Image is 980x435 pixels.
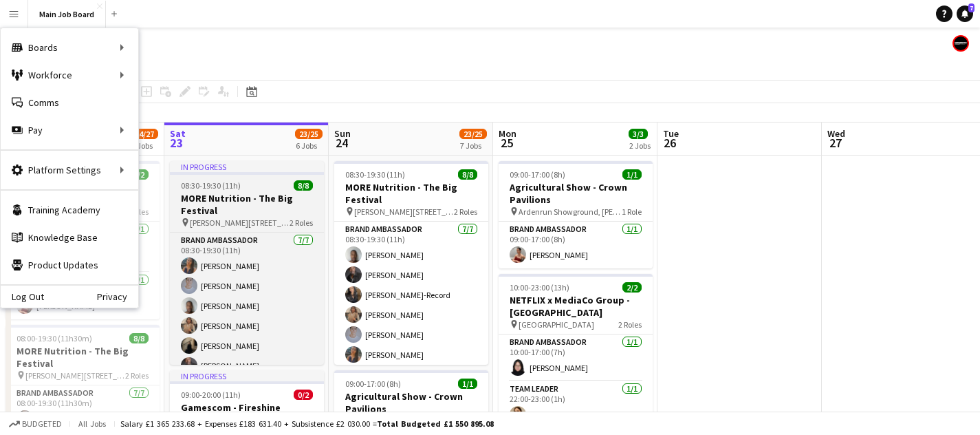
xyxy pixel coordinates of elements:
span: 09:00-17:00 (8h) [510,169,565,180]
a: Product Updates [1,251,138,279]
span: 10:00-23:00 (13h) [510,282,569,293]
app-user-avatar: experience staff [952,35,969,52]
a: Knowledge Base [1,224,138,251]
span: 24/27 [131,129,158,139]
span: 09:00-17:00 (8h) [345,379,401,389]
span: 23 [168,135,186,151]
a: Comms [1,89,138,116]
div: 2 Jobs [629,140,651,151]
button: Main Job Board [28,1,106,28]
div: Pay [1,116,138,144]
span: 1/1 [458,379,477,389]
app-card-role: Brand Ambassador7/708:30-19:30 (11h)[PERSON_NAME][PERSON_NAME][PERSON_NAME]-Record[PERSON_NAME][P... [334,222,488,388]
span: [GEOGRAPHIC_DATA] [519,319,594,330]
h3: MORE Nutrition - The Big Festival [334,181,488,206]
div: 7 Jobs [131,140,157,151]
a: Privacy [97,291,138,302]
app-job-card: 09:00-17:00 (8h)1/1Agricultural Show - Crown Pavilions Ardenrun Showground, [PERSON_NAME][STREET_... [499,161,653,268]
span: 2 Roles [454,206,477,217]
span: 23/25 [459,129,487,139]
span: 1/1 [622,169,642,180]
span: 27 [825,135,845,151]
div: 7 Jobs [460,140,486,151]
div: In progress [170,370,324,381]
span: 26 [661,135,679,151]
a: Training Academy [1,196,138,224]
span: 8/8 [129,333,149,343]
h3: MORE Nutrition - The Big Festival [170,192,324,217]
span: Wed [827,127,845,140]
span: 25 [497,135,516,151]
h3: Agricultural Show - Crown Pavilions [499,181,653,206]
app-card-role: Team Leader1/122:00-23:00 (1h)[PERSON_NAME] [499,381,653,428]
span: 1 Role [622,206,642,217]
span: 7 [968,3,974,12]
span: 3/3 [629,129,648,139]
h3: Gamescom - Fireshine Games [170,401,324,426]
span: 2 Roles [290,217,313,228]
div: Platform Settings [1,156,138,184]
span: Sat [170,127,186,140]
span: 08:00-19:30 (11h30m) [17,333,92,343]
span: Sun [334,127,351,140]
app-card-role: Brand Ambassador1/109:00-17:00 (8h)[PERSON_NAME] [499,222,653,268]
div: In progress [170,161,324,172]
app-card-role: Brand Ambassador7/708:30-19:30 (11h)[PERSON_NAME][PERSON_NAME][PERSON_NAME][PERSON_NAME][PERSON_N... [170,233,324,399]
span: 2 Roles [618,319,642,330]
span: 2/2 [622,282,642,293]
span: Total Budgeted £1 550 895.08 [377,418,494,429]
h3: MORE Nutrition - The Big Festival [6,345,160,370]
span: Ardenrun Showground, [PERSON_NAME][STREET_ADDRESS] [519,206,622,217]
span: 2 Roles [125,370,149,381]
span: Mon [499,127,516,140]
span: [PERSON_NAME][STREET_ADDRESS][PERSON_NAME] [190,217,290,228]
span: 0/2 [294,390,313,400]
span: 08:30-19:30 (11h) [181,180,241,191]
div: Boards [1,34,138,61]
app-job-card: 10:00-23:00 (13h)2/2NETFLIX x MediaCo Group - [GEOGRAPHIC_DATA] [GEOGRAPHIC_DATA]2 RolesBrand Amb... [499,274,653,428]
app-job-card: 08:30-19:30 (11h)8/8MORE Nutrition - The Big Festival [PERSON_NAME][STREET_ADDRESS][PERSON_NAME]2... [334,161,488,365]
span: 24 [332,135,351,151]
span: 09:00-20:00 (11h) [181,390,241,400]
div: 6 Jobs [296,140,322,151]
span: 8/8 [458,169,477,180]
span: [PERSON_NAME][STREET_ADDRESS][PERSON_NAME] [25,370,125,381]
h3: Agricultural Show - Crown Pavilions [334,390,488,415]
span: [PERSON_NAME][STREET_ADDRESS][PERSON_NAME] [354,206,454,217]
span: Budgeted [22,419,62,429]
div: Workforce [1,61,138,89]
span: 08:30-19:30 (11h) [345,169,405,180]
a: Log Out [1,291,44,302]
a: 7 [957,6,973,22]
span: Tue [663,127,679,140]
div: Salary £1 365 233.68 + Expenses £183 631.40 + Subsistence £2 030.00 = [120,418,494,429]
h3: NETFLIX x MediaCo Group - [GEOGRAPHIC_DATA] [499,294,653,319]
span: All jobs [76,418,109,429]
span: 8/8 [294,180,313,191]
button: Budgeted [7,416,64,432]
span: 23/25 [295,129,323,139]
app-card-role: Brand Ambassador1/110:00-17:00 (7h)[PERSON_NAME] [499,335,653,381]
app-job-card: In progress08:30-19:30 (11h)8/8MORE Nutrition - The Big Festival [PERSON_NAME][STREET_ADDRESS][PE... [170,161,324,365]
